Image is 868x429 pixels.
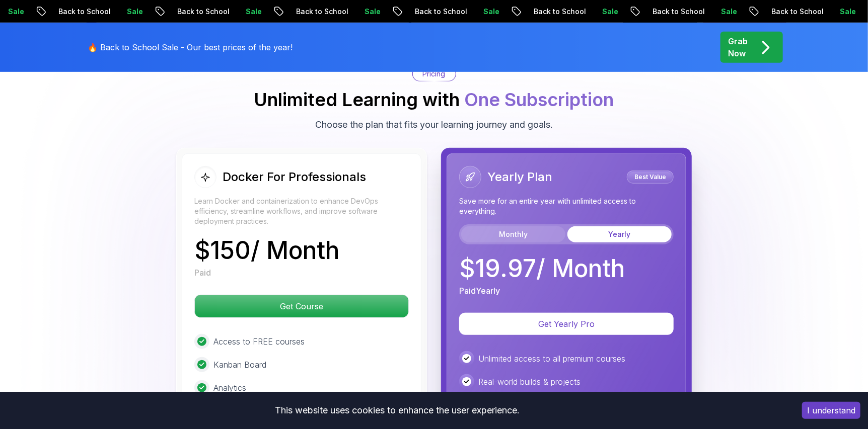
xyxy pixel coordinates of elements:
[194,196,409,226] p: Learn Docker and containerization to enhance DevOps efficiency, streamline workflows, and improve...
[213,359,266,371] p: Kanban Board
[294,7,326,17] p: Sale
[487,169,552,185] h2: Yearly Plan
[769,7,801,17] p: Sale
[459,319,674,329] a: Get Yearly Pro
[650,7,682,17] p: Sale
[315,118,553,132] p: Choose the plan that fits your learning journey and goals.
[344,7,412,17] p: Back to School
[213,382,246,394] p: Analytics
[465,89,614,111] span: One Subscription
[459,285,500,297] p: Paid Yearly
[728,35,748,59] p: Grab Now
[175,7,207,17] p: Sale
[459,313,674,335] button: Get Yearly Pro
[463,7,531,17] p: Back to School
[213,335,305,348] p: Access to FREE courses
[582,7,650,17] p: Back to School
[194,267,211,279] p: Paid
[567,226,672,242] button: Yearly
[254,90,614,110] h2: Unlimited Learning with
[478,353,625,365] p: Unlimited access to all premium courses
[459,196,674,216] p: Save more for an entire year with unlimited access to everything.
[223,169,366,185] h2: Docker For Professionals
[459,256,625,281] p: $ 19.97 / Month
[531,7,563,17] p: Sale
[194,301,409,311] a: Get Course
[628,172,672,182] p: Best Value
[194,295,409,318] button: Get Course
[700,7,769,17] p: Back to School
[225,7,294,17] p: Back to School
[56,7,88,17] p: Sale
[461,226,565,242] button: Monthly
[802,402,860,419] button: Accept cookies
[88,41,293,53] p: 🔥 Back to School Sale - Our best prices of the year!
[195,295,408,317] p: Get Course
[194,238,339,263] p: $ 150 / Month
[412,7,445,17] p: Sale
[106,7,175,17] p: Back to School
[8,399,787,421] div: This website uses cookies to enhance the user experience.
[478,376,581,388] p: Real-world builds & projects
[423,69,446,79] p: Pricing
